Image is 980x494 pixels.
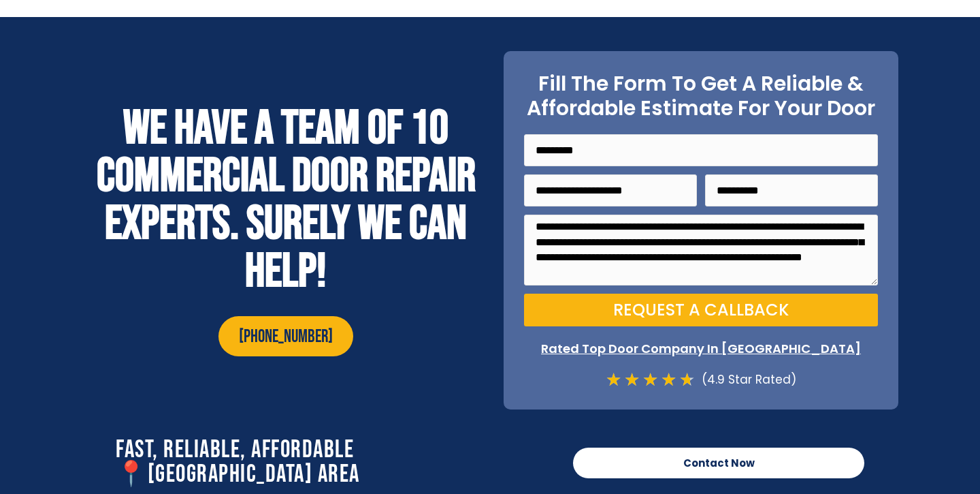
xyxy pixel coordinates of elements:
span: Request a Callback [613,302,789,318]
i: ★ [679,371,695,389]
span: [PHONE_NUMBER] [239,326,333,348]
i: ★ [624,371,640,389]
div: 4.7/5 [606,371,695,389]
p: Rated Top Door Company In [GEOGRAPHIC_DATA] [524,340,878,357]
h2: WE HAVE A TEAM OF 10 COMMERCIAL DOOR REPAIR EXPERTS. SURELY WE CAN HELP! [88,105,483,296]
a: Contact Now [573,448,864,478]
span: Contact Now [683,458,755,468]
i: ★ [606,371,621,389]
form: On Point Locksmith [524,134,878,335]
button: Request a Callback [524,294,878,326]
h2: Fill The Form To Get A Reliable & Affordable Estimate For Your Door [524,72,878,121]
h2: Fast, Reliable, Affordable 📍[GEOGRAPHIC_DATA] Area [116,438,559,487]
a: [PHONE_NUMBER] [218,316,353,356]
div: (4.9 Star Rated) [695,371,796,389]
i: ★ [642,371,658,389]
i: ★ [661,371,676,389]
